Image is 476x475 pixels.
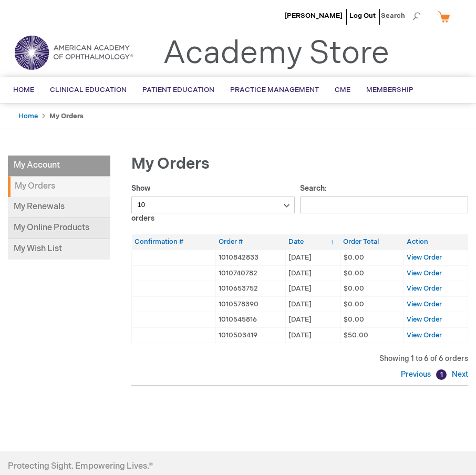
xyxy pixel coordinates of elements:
input: Search: [300,197,468,213]
span: Membership [366,86,413,94]
label: Search: [300,184,468,209]
td: 1010503419 [216,327,286,343]
a: My Renewals [8,197,110,218]
span: Search [381,5,421,26]
td: 1010740782 [216,265,286,281]
span: $0.00 [344,315,364,324]
div: Showing 1 to 6 of 6 orders [131,354,468,364]
a: Home [18,112,38,120]
span: Home [13,86,34,94]
span: $0.00 [344,284,364,293]
th: Date: activate to sort column ascending [286,234,341,250]
label: Show orders [131,184,294,223]
td: 1010842833 [216,250,286,265]
a: Next [449,370,468,379]
a: Academy Store [163,35,389,73]
a: 1 [436,369,447,380]
th: Order Total: activate to sort column ascending [340,234,404,250]
span: $50.00 [344,331,368,339]
h4: Protecting Sight. Empowering Lives.® [8,462,153,471]
th: Confirmation #: activate to sort column ascending [132,234,216,250]
a: View Order [407,331,442,339]
span: CME [335,86,350,94]
td: [DATE] [286,250,341,265]
td: 1010578390 [216,296,286,312]
a: View Order [407,315,442,324]
td: [DATE] [286,327,341,343]
th: Action: activate to sort column ascending [404,234,468,250]
td: [DATE] [286,296,341,312]
a: Previous [401,370,433,379]
a: View Order [407,300,442,308]
td: [DATE] [286,265,341,281]
strong: My Orders [49,112,84,120]
td: [DATE] [286,312,341,328]
a: [PERSON_NAME] [284,12,343,20]
span: $0.00 [344,269,364,277]
a: View Order [407,284,442,293]
a: View Order [407,269,442,277]
td: 1010653752 [216,281,286,297]
span: $0.00 [344,253,364,262]
select: Showorders [131,197,294,213]
a: View Order [407,253,442,262]
strong: My Orders [8,177,110,197]
th: Order #: activate to sort column ascending [216,234,286,250]
a: My Wish List [8,239,110,260]
td: [DATE] [286,281,341,297]
td: 1010545816 [216,312,286,328]
a: Log Out [349,12,376,20]
a: My Online Products [8,218,110,239]
span: $0.00 [344,300,364,308]
span: My Orders [131,154,210,173]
